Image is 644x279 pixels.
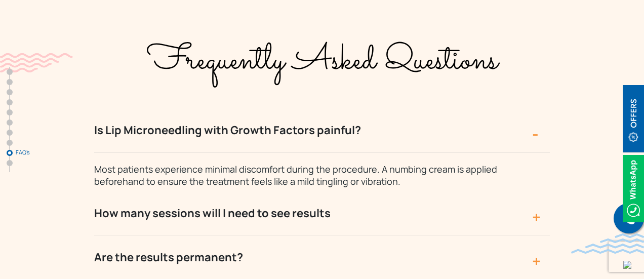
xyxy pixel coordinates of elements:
a: FAQ’s [7,150,13,156]
span: Frequently Asked Questions [147,34,498,88]
button: How many sessions will I need to see results [94,191,550,235]
img: offerBt [623,85,644,152]
button: Is Lip Microneedling with Growth Factors painful? [94,108,550,152]
a: Whatsappicon [623,182,644,193]
span: Most patients experience minimal discomfort during the procedure. A numbing cream is applied befo... [94,163,497,187]
img: bluewave [571,233,644,254]
span: FAQ’s [16,149,66,155]
img: up-blue-arrow.svg [623,261,631,269]
img: Whatsappicon [623,155,644,222]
